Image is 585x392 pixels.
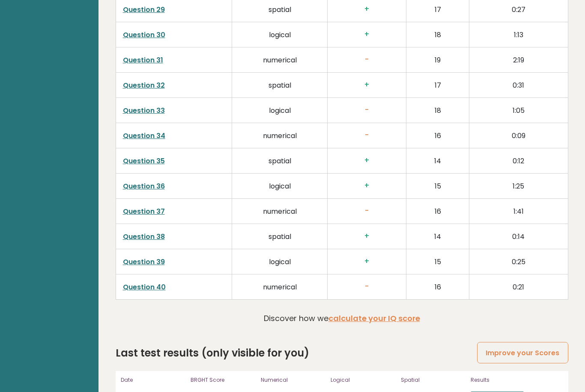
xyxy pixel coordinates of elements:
td: 1:05 [469,97,568,123]
p: Spatial [401,376,466,384]
td: logical [232,97,327,123]
p: Date [121,376,186,384]
a: Question 31 [123,55,163,65]
td: 14 [406,148,469,173]
td: spatial [232,148,327,173]
h3: - [334,282,400,291]
td: logical [232,173,327,198]
a: Question 39 [123,257,165,267]
td: 0:21 [469,274,568,299]
h3: + [334,30,400,39]
p: Logical [331,376,396,384]
td: 18 [406,97,469,123]
a: Question 29 [123,5,165,15]
p: Numerical [261,376,326,384]
h3: - [334,131,400,140]
h3: - [334,55,400,64]
td: logical [232,22,327,47]
h3: + [334,232,400,241]
td: 16 [406,123,469,148]
p: BRGHT Score [191,376,256,384]
td: spatial [232,72,327,97]
h3: - [334,206,400,215]
a: Question 34 [123,131,165,141]
td: 1:25 [469,173,568,198]
td: 0:09 [469,123,568,148]
p: Discover how we [264,312,420,324]
a: Improve your Scores [477,342,568,364]
a: Question 37 [123,206,165,216]
a: Question 38 [123,232,165,242]
h3: - [334,106,400,115]
td: logical [232,249,327,274]
td: 0:25 [469,249,568,274]
td: 0:14 [469,224,568,249]
td: 15 [406,173,469,198]
a: Question 40 [123,282,166,292]
a: Question 35 [123,156,165,166]
h3: + [334,156,400,165]
td: 1:41 [469,198,568,224]
td: 16 [406,274,469,299]
h3: + [334,5,400,14]
td: numerical [232,47,327,72]
td: numerical [232,274,327,299]
td: 2:19 [469,47,568,72]
td: numerical [232,198,327,224]
a: Question 30 [123,30,165,40]
td: numerical [232,123,327,148]
a: calculate your IQ score [328,313,420,324]
td: 18 [406,22,469,47]
h3: + [334,80,400,89]
h3: + [334,257,400,266]
a: Question 32 [123,80,165,90]
td: spatial [232,224,327,249]
h3: + [334,181,400,190]
td: 19 [406,47,469,72]
td: 14 [406,224,469,249]
td: 15 [406,249,469,274]
td: 17 [406,72,469,97]
td: 0:31 [469,72,568,97]
a: Question 33 [123,106,165,115]
a: Question 36 [123,181,165,191]
td: 1:13 [469,22,568,47]
td: 16 [406,198,469,224]
p: Results [471,376,561,384]
h2: Last test results (only visible for you) [116,345,309,361]
td: 0:12 [469,148,568,173]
